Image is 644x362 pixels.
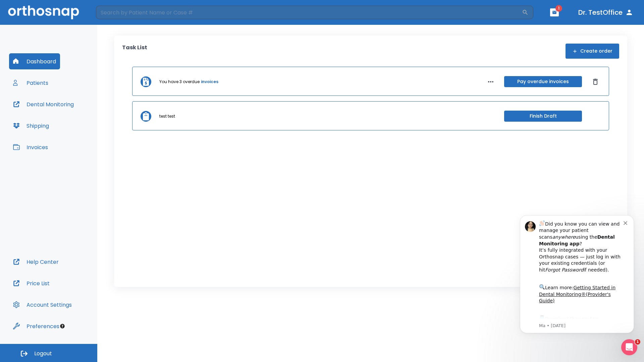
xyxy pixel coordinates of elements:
[29,109,114,143] div: Download the app: | ​ Let us know if you need help getting started!
[635,339,640,345] span: 1
[96,6,522,19] input: Search by Patient Name or Case #
[9,75,52,91] button: Patients
[114,14,119,20] button: Dismiss notification
[9,139,52,155] button: Invoices
[122,44,147,59] p: Task List
[34,350,52,357] span: Logout
[159,113,175,119] p: test test
[9,318,63,334] button: Preferences
[201,79,218,85] a: invoices
[510,205,644,344] iframe: Intercom notifications message
[566,44,619,59] button: Create order
[9,96,78,112] button: Dental Monitoring
[9,118,53,134] button: Shipping
[621,339,637,355] iframe: Intercom live chat
[9,254,63,270] button: Help Center
[590,76,601,87] button: Dismiss
[9,53,60,69] button: Dashboard
[504,111,582,122] button: Finish Draft
[59,323,65,329] div: Tooltip anchor
[504,76,582,87] button: Pay overdue invoices
[9,275,54,291] button: Price List
[576,6,636,18] button: Dr. TestOffice
[29,118,114,124] p: Message from Ma, sent 3w ago
[29,111,89,123] a: App Store
[555,5,562,12] span: 1
[9,297,76,313] button: Account Settings
[159,79,200,85] p: You have 3 overdue
[8,5,79,19] img: Orthosnap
